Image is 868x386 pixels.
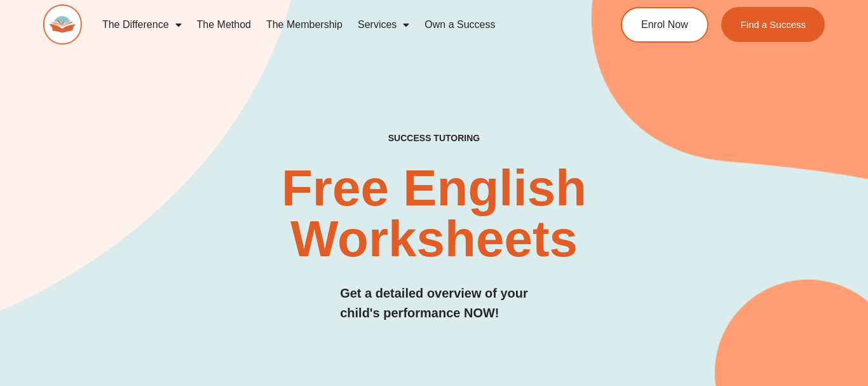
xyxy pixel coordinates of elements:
[95,10,189,39] a: The Difference
[350,10,417,39] a: Services
[259,10,350,39] a: The Membership
[641,20,688,30] span: Enrol Now
[621,7,709,43] a: Enrol Now
[417,10,503,39] a: Own a Success
[740,20,806,29] span: Find a Success
[318,133,550,144] h4: SUCCESS TUTORING​
[95,10,576,39] nav: Menu
[340,284,528,323] h3: Get a detailed overview of your child's performance NOW!
[189,10,259,39] a: The Method
[721,7,825,42] a: Find a Success
[176,163,691,265] h2: Free English Worksheets​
